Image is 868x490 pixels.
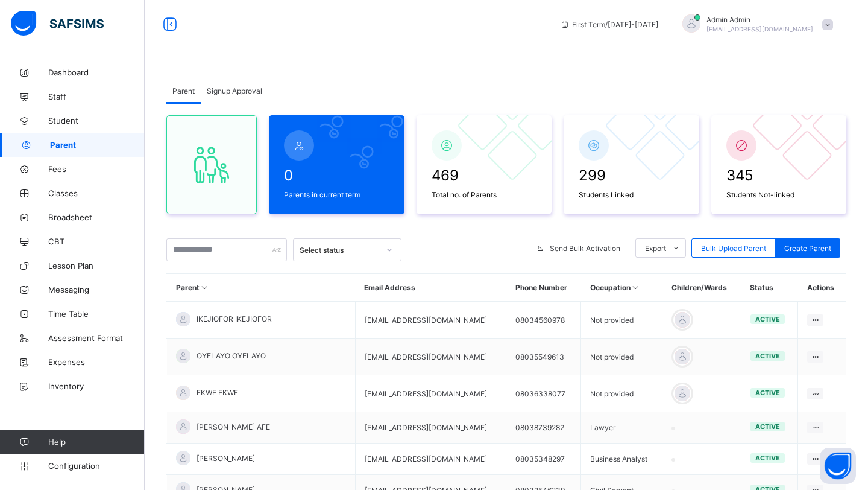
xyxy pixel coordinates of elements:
span: Students Linked [579,190,684,199]
span: CBT [48,237,145,246]
span: Admin Admin [706,15,813,24]
span: Assessment Format [48,333,145,343]
span: Expenses [48,357,145,367]
span: Messaging [48,285,145,294]
span: OYELAYO OYELAYO [197,351,266,360]
span: [PERSON_NAME] [197,454,255,463]
th: Actions [798,274,846,302]
span: Help [48,437,144,447]
td: 08038739282 [506,412,581,444]
span: Export [645,244,666,253]
span: Send Bulk Activation [550,244,620,253]
span: [PERSON_NAME] AFE [197,422,270,431]
span: Parent [172,86,195,95]
span: 0 [284,167,389,184]
span: Lesson Plan [48,261,145,270]
span: Fees [48,164,145,174]
span: 469 [432,167,537,184]
span: Student [48,116,145,126]
span: Parent [50,140,145,150]
span: Inventory [48,381,145,391]
td: Business Analyst [581,444,662,475]
button: Open asap [820,448,856,484]
td: Not provided [581,339,662,375]
td: Not provided [581,375,662,412]
span: Classes [48,188,145,198]
span: Time Table [48,309,145,319]
td: 08035549613 [506,339,581,375]
i: Sort in Ascending Order [200,283,210,292]
th: Children/Wards [662,274,741,302]
div: AdminAdmin [670,14,839,34]
span: Students Not-linked [726,190,832,199]
th: Occupation [581,274,662,302]
span: session/term information [560,20,658,29]
span: Signup Approval [207,86,262,95]
span: active [755,389,780,397]
span: active [755,315,780,323]
span: Configuration [48,461,144,471]
td: 08035348297 [506,444,581,475]
th: Phone Number [506,274,581,302]
div: Select status [300,246,379,255]
span: IKEJIOFOR IKEJIOFOR [197,314,272,323]
span: Staff [48,92,145,101]
td: [EMAIL_ADDRESS][DOMAIN_NAME] [355,444,506,475]
td: 08034560978 [506,302,581,339]
span: active [755,422,780,431]
span: Parents in current term [284,190,389,199]
span: [EMAIL_ADDRESS][DOMAIN_NAME] [706,25,813,33]
span: Total no. of Parents [432,190,537,199]
td: [EMAIL_ADDRESS][DOMAIN_NAME] [355,302,506,339]
td: [EMAIL_ADDRESS][DOMAIN_NAME] [355,375,506,412]
i: Sort in Ascending Order [631,283,641,292]
span: Broadsheet [48,212,145,222]
span: active [755,454,780,462]
span: Bulk Upload Parent [701,244,766,253]
span: EKWE EKWE [197,388,238,397]
td: Not provided [581,302,662,339]
th: Email Address [355,274,506,302]
span: active [755,352,780,360]
th: Parent [167,274,356,302]
td: Lawyer [581,412,662,444]
td: [EMAIL_ADDRESS][DOMAIN_NAME] [355,339,506,375]
td: 08036338077 [506,375,581,412]
span: Create Parent [784,244,831,253]
img: safsims [11,11,104,36]
span: 345 [726,167,832,184]
td: [EMAIL_ADDRESS][DOMAIN_NAME] [355,412,506,444]
th: Status [741,274,797,302]
span: 299 [579,167,684,184]
span: Dashboard [48,68,145,77]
